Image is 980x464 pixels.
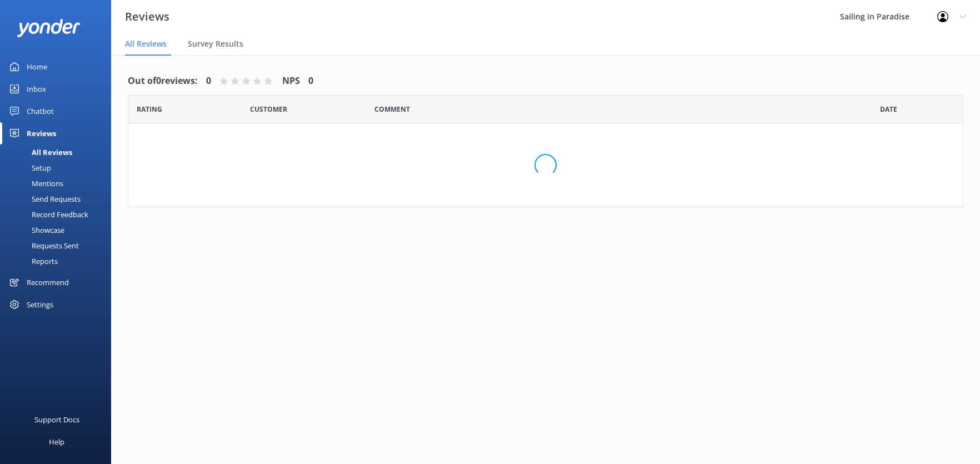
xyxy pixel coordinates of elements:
[7,144,111,160] a: All Reviews
[128,74,198,88] h4: Out of 0 reviews:
[27,56,47,78] div: Home
[7,160,111,176] a: Setup
[7,160,51,176] div: Setup
[7,222,111,238] a: Showcase
[250,104,287,114] span: Date
[34,408,79,431] div: Support Docs
[7,176,63,191] div: Mentions
[49,431,64,453] div: Help
[125,8,169,26] h3: Reviews
[7,207,111,222] a: Record Feedback
[7,253,111,269] a: Reports
[27,100,54,122] div: Chatbot
[27,271,69,293] div: Recommend
[7,222,64,238] div: Showcase
[7,253,58,269] div: Reports
[7,191,81,207] div: Send Requests
[7,176,111,191] a: Mentions
[308,74,313,88] h4: 0
[7,207,88,222] div: Record Feedback
[27,78,46,100] div: Inbox
[7,238,79,253] div: Requests Sent
[880,104,897,114] span: Date
[374,104,410,114] span: Question
[188,38,243,49] span: Survey Results
[282,74,300,88] h4: NPS
[7,191,111,207] a: Send Requests
[206,74,211,88] h4: 0
[7,238,111,253] a: Requests Sent
[17,19,81,37] img: yonder-white-logo.png
[125,38,167,49] span: All Reviews
[27,122,56,144] div: Reviews
[137,104,162,114] span: Date
[27,293,53,316] div: Settings
[7,144,72,160] div: All Reviews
